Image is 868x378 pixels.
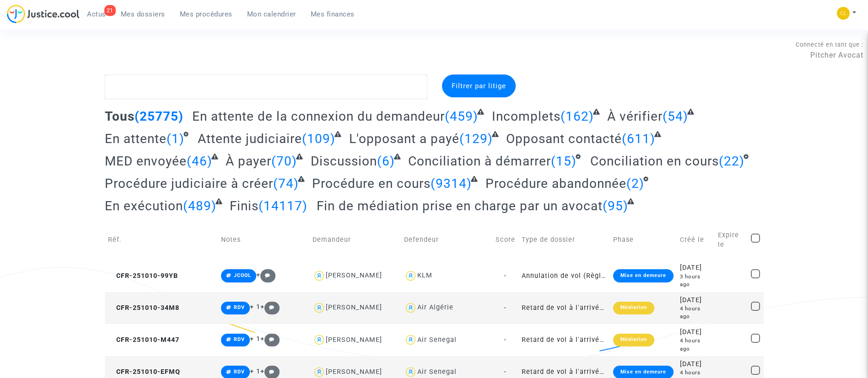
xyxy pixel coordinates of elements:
div: [PERSON_NAME] [326,336,382,344]
div: [PERSON_NAME] [326,368,382,376]
span: (46) [187,154,212,169]
span: - [504,272,507,280]
div: [PERSON_NAME] [326,272,382,279]
span: + [260,335,280,343]
span: Mes dossiers [121,10,165,18]
span: Mes finances [311,10,355,18]
span: RDV [234,336,245,342]
td: Créé le [677,220,714,260]
span: Mon calendrier [247,10,296,18]
span: Opposant contacté [506,131,622,146]
span: En exécution [105,198,183,213]
span: (15) [551,154,577,169]
span: (6) [377,154,395,169]
img: icon-user.svg [404,301,417,314]
span: + [256,271,276,279]
div: Air Senegal [417,368,457,376]
div: [DATE] [680,295,711,305]
td: Defendeur [401,220,492,260]
span: (9314) [431,176,472,191]
span: À payer [226,154,271,169]
div: Médiation [613,334,654,346]
span: Tous [105,109,135,124]
span: Procédure abandonnée [485,176,626,191]
img: icon-user.svg [313,301,326,314]
div: KLM [417,272,432,279]
span: - [504,304,507,312]
a: 21Actus [80,7,113,21]
span: + 1 [250,335,260,343]
span: (74) [273,176,299,191]
span: RDV [234,369,245,375]
img: 6fca9af68d76bfc0a5525c74dfee314f [837,7,850,20]
span: Incomplets [492,109,561,124]
td: Retard de vol à l'arrivée (hors UE - Convention de [GEOGRAPHIC_DATA]) [518,292,610,324]
span: (489) [183,198,216,213]
span: (1) [167,131,184,146]
span: JCOOL [234,272,251,278]
span: + 1 [250,303,260,311]
td: Type de dossier [518,220,610,260]
div: 21 [104,5,116,16]
span: CFR-251010-EFMQ [108,368,180,376]
span: (129) [459,131,493,146]
span: L'opposant a payé [349,131,459,146]
a: Mes procédures [173,7,240,21]
div: [DATE] [680,327,711,337]
td: Notes [218,220,309,260]
span: - [504,368,507,376]
div: Air Algérie [417,303,453,311]
div: 4 hours ago [680,305,711,321]
span: + [260,303,280,311]
span: + 1 [250,367,260,375]
div: 4 hours ago [680,337,711,353]
td: Expire le [715,220,748,260]
span: CFR-251010-34M8 [108,304,179,312]
span: Fin de médiation prise en charge par un avocat [317,198,603,213]
td: Phase [610,220,677,260]
img: jc-logo.svg [7,5,80,23]
span: Conciliation en cours [590,154,719,169]
span: (95) [603,198,628,213]
td: Demandeur [309,220,401,260]
span: CFR-251010-M447 [108,336,179,344]
span: (14117) [259,198,307,213]
span: En attente de la connexion du demandeur [192,109,445,124]
span: Connecté en tant que : [796,41,863,48]
div: [DATE] [680,263,711,273]
img: icon-user.svg [404,333,417,346]
a: Mon calendrier [240,7,303,21]
div: [PERSON_NAME] [326,303,382,311]
span: (611) [622,131,655,146]
span: Actus [87,10,106,18]
div: Mise en demeure [613,269,674,282]
span: Conciliation à démarrer [408,154,551,169]
img: icon-user.svg [313,269,326,282]
a: Mes finances [303,7,362,21]
img: icon-user.svg [404,269,417,282]
span: Filtrer par litige [452,82,506,90]
span: (70) [271,154,297,169]
td: Retard de vol à l'arrivée (hors UE - Convention de [GEOGRAPHIC_DATA]) [518,324,610,356]
span: (109) [302,131,335,146]
span: MED envoyée [105,154,187,169]
span: Attente judiciaire [198,131,302,146]
span: Procédure judiciaire à créer [105,176,273,191]
div: 3 hours ago [680,273,711,289]
span: (22) [719,154,744,169]
span: RDV [234,304,245,310]
span: En attente [105,131,167,146]
span: + [260,367,280,375]
span: Discussion [311,154,377,169]
span: (2) [626,176,644,191]
span: Finis [230,198,259,213]
span: - [504,336,507,344]
span: (25775) [135,109,183,124]
td: Annulation de vol (Règlement CE n°261/2004) [518,260,610,292]
span: Mes procédures [180,10,232,18]
div: [DATE] [680,359,711,369]
span: (54) [663,109,688,124]
a: Mes dossiers [113,7,173,21]
span: CFR-251010-99YB [108,272,178,280]
img: icon-user.svg [313,333,326,346]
